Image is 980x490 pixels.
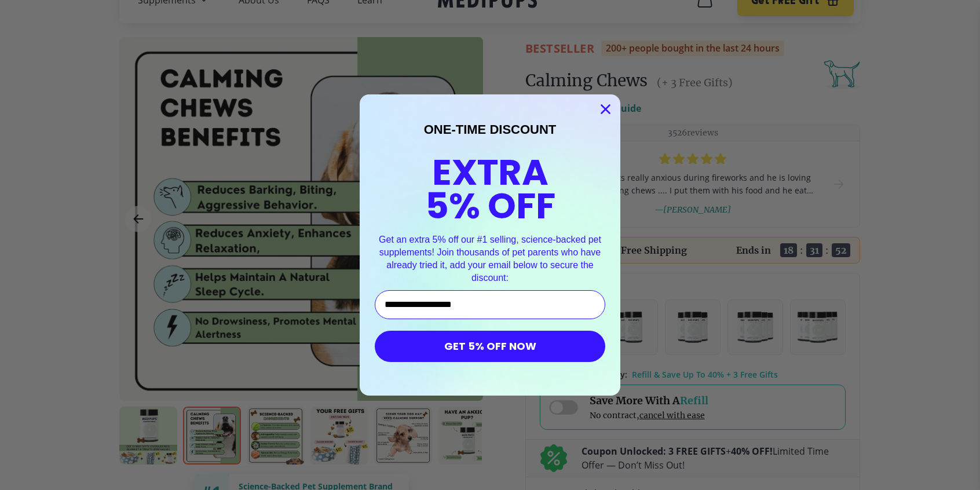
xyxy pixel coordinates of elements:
button: Close dialog [595,99,616,119]
span: EXTRA [432,147,548,198]
span: 5% OFF [425,181,555,231]
span: ONE-TIME DISCOUNT [424,122,557,137]
button: GET 5% OFF NOW [375,331,605,362]
span: Get an extra 5% off our #1 selling, science-backed pet supplements! Join thousands of pet parents... [379,235,601,282]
